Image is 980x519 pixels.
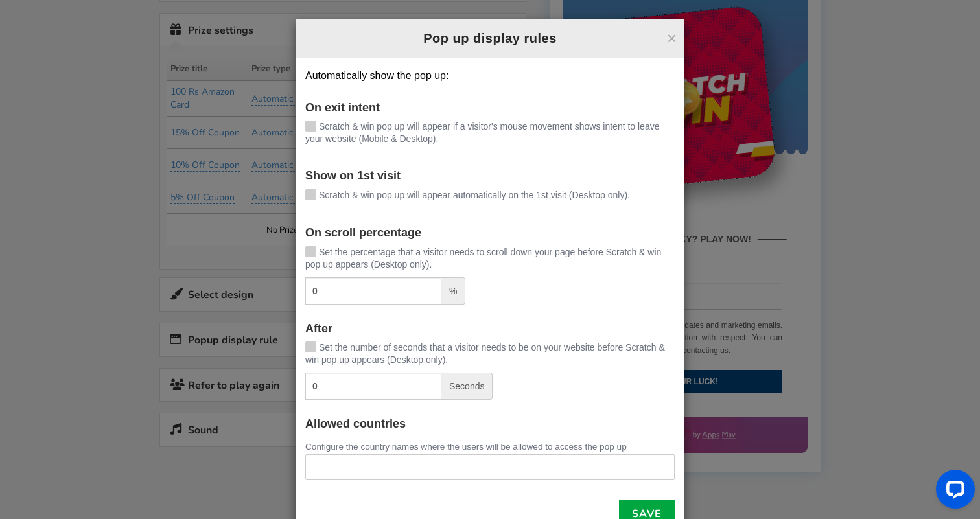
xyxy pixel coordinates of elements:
[305,68,675,84] p: Automatically show the pop up:
[305,442,627,452] small: Configure the country names where the users will be allowed to access the pop up
[319,190,630,200] span: Scratch & win pop up will appear automatically on the 1st visit (Desktop only).
[305,29,675,48] h2: Pop up display rules
[25,412,220,435] button: TRY YOUR LUCK!
[926,465,980,519] iframe: LiveChat chat widget
[305,323,675,336] h4: After
[50,274,195,288] strong: FEELING LUCKY? PLAY NOW!
[305,102,675,115] h4: On exit intent
[305,342,665,365] span: Set the number of seconds that a visitor needs to be on your website before Scratch & win pop up ...
[72,472,174,482] img: appsmav-footer-credit.png
[198,5,231,14] a: click here
[25,362,220,399] label: I would like to receive updates and marketing emails. We will treat your information with respect...
[305,418,675,431] h4: Allowed countries
[25,308,50,321] label: Email
[441,277,465,305] span: %
[305,170,675,183] h4: Show on 1st visit
[305,247,661,270] span: Set the percentage that a visitor needs to scroll down your page before Scratch & win pop up appe...
[305,227,675,240] h4: On scroll percentage
[441,373,493,400] span: Seconds
[667,30,677,47] button: ×
[305,121,659,144] span: Scratch & win pop up will appear if a visitor's mouse movement shows intent to leave your website...
[25,360,35,370] input: I would like to receive updates and marketing emails. We will treat your information with respect...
